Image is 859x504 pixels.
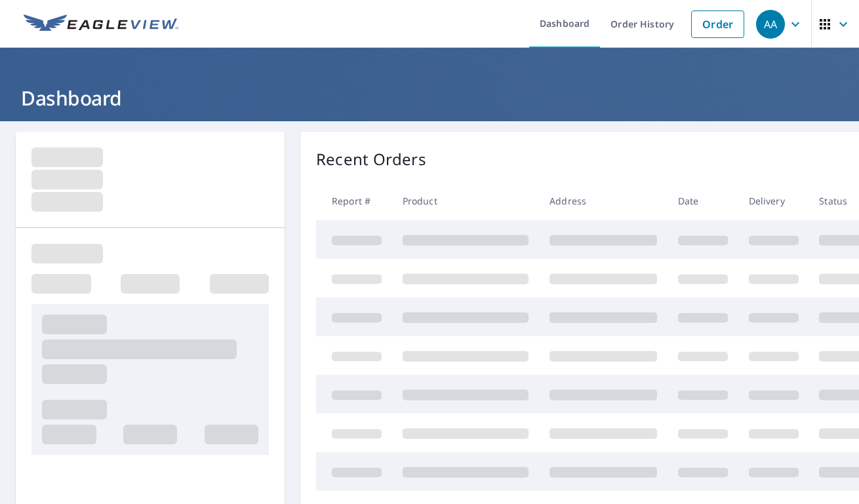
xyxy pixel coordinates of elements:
[316,182,392,220] th: Report #
[539,182,668,220] th: Address
[668,182,738,220] th: Date
[24,14,178,34] img: EV Logo
[756,10,785,39] div: AA
[392,182,539,220] th: Product
[691,10,744,38] a: Order
[16,85,843,111] h1: Dashboard
[316,147,426,171] p: Recent Orders
[738,182,809,220] th: Delivery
